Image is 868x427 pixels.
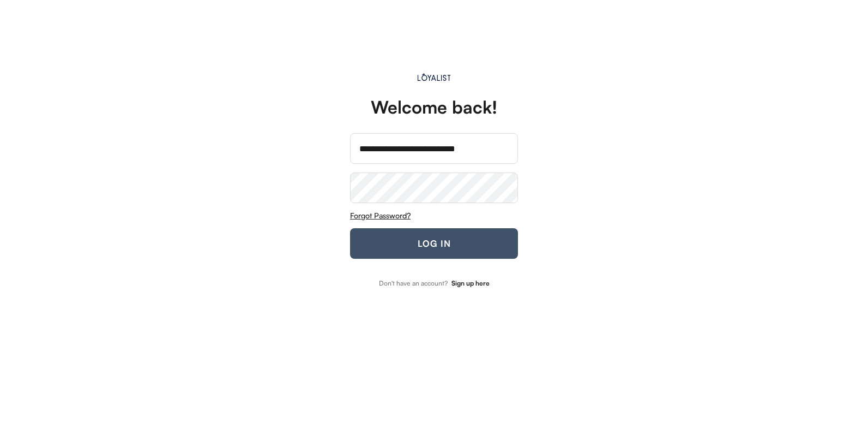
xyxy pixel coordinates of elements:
[371,98,497,116] div: Welcome back!
[451,279,490,287] strong: Sign up here
[379,280,448,287] div: Don't have an account?
[350,211,411,220] u: Forgot Password?
[415,73,453,81] img: Main.svg
[350,228,518,259] button: LOG IN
